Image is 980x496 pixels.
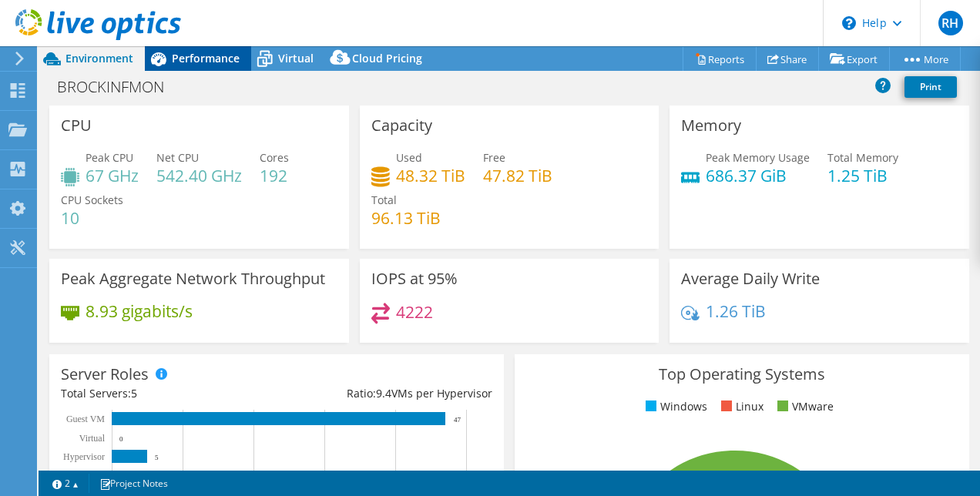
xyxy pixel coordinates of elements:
[65,51,133,65] span: Environment
[842,16,856,30] svg: \n
[371,117,432,134] h3: Capacity
[483,167,552,184] h4: 47.82 TiB
[278,51,314,65] span: Virtual
[683,47,757,71] a: Reports
[526,366,958,383] h3: Top Operating Systems
[827,150,898,165] span: Total Memory
[61,385,277,402] div: Total Servers:
[61,117,92,134] h3: CPU
[42,474,89,493] a: 2
[61,209,123,226] h4: 10
[86,150,133,165] span: Peak CPU
[86,167,139,184] h4: 67 GHz
[50,79,188,96] h1: BROCKINFMON
[61,270,325,287] h3: Peak Aggregate Network Throughput
[371,270,458,287] h3: IOPS at 95%
[156,150,199,165] span: Net CPU
[717,398,764,415] li: Linux
[454,416,461,424] text: 47
[352,51,422,65] span: Cloud Pricing
[376,386,391,400] span: 9.4
[86,303,193,320] h4: 8.93 gigabits/s
[681,117,741,134] h3: Memory
[371,193,397,207] span: Total
[756,47,819,71] a: Share
[681,270,820,287] h3: Average Daily Write
[131,386,137,400] span: 5
[642,398,707,415] li: Windows
[371,209,441,226] h4: 96.13 TiB
[89,474,179,493] a: Project Notes
[706,150,810,165] span: Peak Memory Usage
[827,167,898,184] h4: 1.25 TiB
[889,47,961,71] a: More
[938,11,963,35] span: RH
[260,150,289,165] span: Cores
[706,167,810,184] h4: 686.37 GiB
[61,193,123,207] span: CPU Sockets
[61,366,149,383] h3: Server Roles
[63,451,105,462] text: Hypervisor
[396,150,422,165] span: Used
[396,303,433,320] h4: 4222
[277,385,492,402] div: Ratio: VMs per Hypervisor
[79,433,106,444] text: Virtual
[706,303,766,320] h4: 1.26 TiB
[119,435,123,443] text: 0
[172,51,240,65] span: Performance
[396,167,465,184] h4: 48.32 TiB
[483,150,505,165] span: Free
[66,414,105,424] text: Guest VM
[818,47,890,71] a: Export
[904,76,957,98] a: Print
[260,167,289,184] h4: 192
[774,398,834,415] li: VMware
[156,167,242,184] h4: 542.40 GHz
[155,454,159,461] text: 5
